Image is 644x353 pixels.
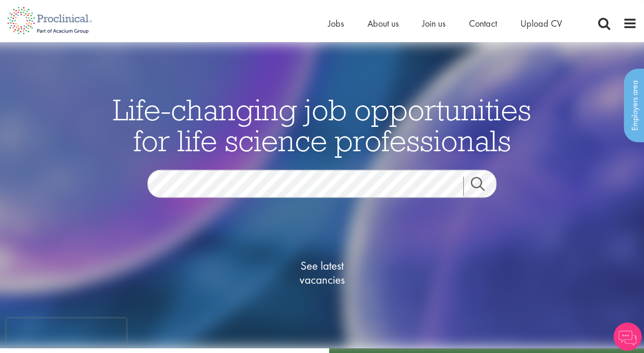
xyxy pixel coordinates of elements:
a: Jobs [328,17,344,29]
a: Join us [422,17,446,29]
a: See latestvacancies [275,221,369,324]
a: About us [367,17,399,29]
img: Chatbot [614,323,642,351]
a: Job search submit button [463,176,504,195]
span: Life-changing job opportunities for life science professionals [113,90,531,159]
iframe: reCAPTCHA [7,318,126,346]
a: Upload CV [520,17,562,29]
span: See latest vacancies [275,258,369,287]
a: Contact [469,17,497,29]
